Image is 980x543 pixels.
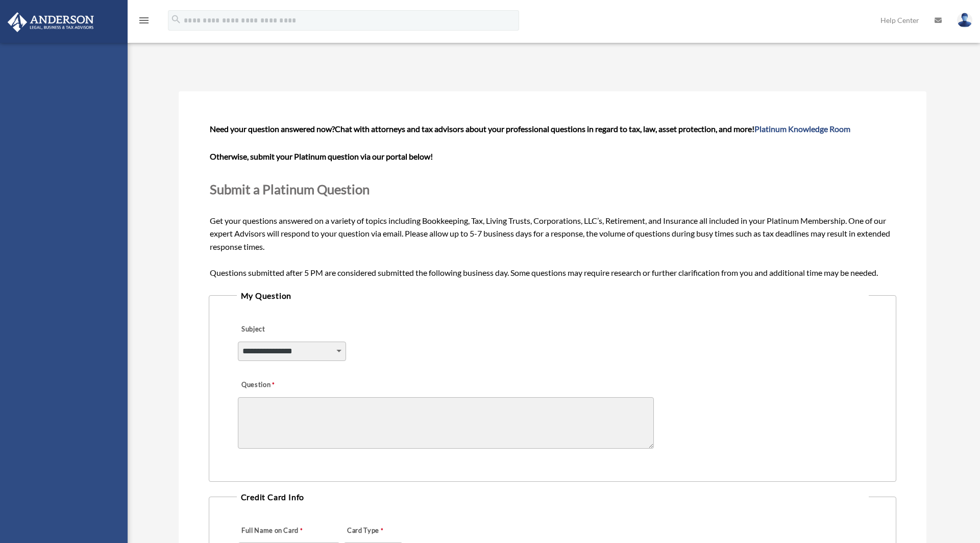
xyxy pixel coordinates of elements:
[957,13,972,28] img: User Pic
[335,124,850,134] span: Chat with attorneys and tax advisors about your professional questions in regard to tax, law, ass...
[238,378,317,393] label: Question
[344,524,386,538] label: Card Type
[138,14,150,27] i: menu
[238,322,335,337] label: Subject
[238,524,306,538] label: Full Name on Card
[237,289,869,303] legend: My Question
[210,124,896,277] span: Get your questions answered on a variety of topics including Bookkeeping, Tax, Living Trusts, Cor...
[170,14,182,25] i: search
[754,124,850,134] a: Platinum Knowledge Room
[210,124,335,134] span: Need your question answered now?
[138,18,150,27] a: menu
[210,182,370,197] span: Submit a Platinum Question
[237,490,869,504] legend: Credit Card Info
[5,12,97,32] img: Anderson Advisors Platinum Portal
[210,151,433,161] b: Otherwise, submit your Platinum question via our portal below!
